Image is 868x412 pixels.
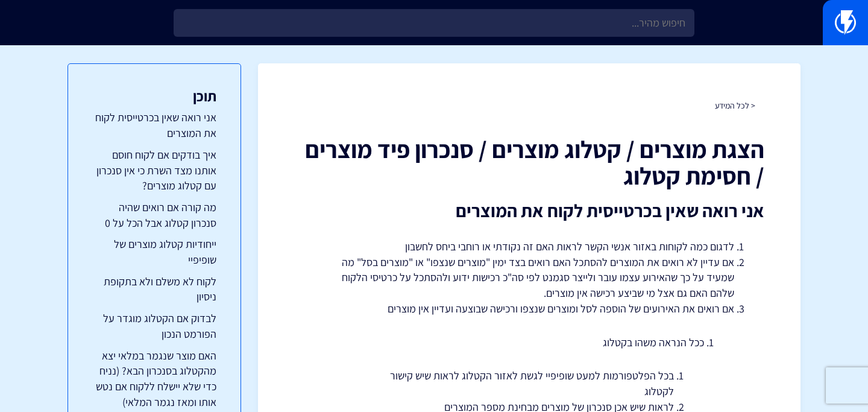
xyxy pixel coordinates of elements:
a: איך בודקים אם לקוח חוסם אותנו מצד השרת כי אין סנכרון עם קטלוג מוצרים? [92,147,216,194]
a: לקוח לא משלם ולא בתקופת ניסיון [92,274,216,305]
h3: תוכן [92,88,216,104]
a: אני רואה שאין בכרטייסית לקוח את המוצרים [92,110,216,141]
h1: הצגת מוצרים / קטלוג מוצרים / סנכרון פיד מוצרים / חסימת קטלוג [294,136,764,189]
a: לבדוק אם הקטלוג מוגדר על הפורמט הנכון [92,311,216,341]
a: < לכל המידע [715,100,755,111]
input: חיפוש מהיר... [174,9,694,37]
a: האם מוצר שנגמר במלאי יצא מהקטלוג בסנכרון הבא? (נניח כדי שלא יישלח ללקוח אם נטש אותו ומאז נגמר המלאי) [92,348,216,410]
li: לדגום כמה לקוחות באזור אנשי הקשר לראות האם זה נקודתי או רוחבי ביחס לחשבון [324,239,734,255]
li: בכל הפלטפורמות למעט שופיפיי לגשת לאזור הקטלוג לראות שיש קישור לקטלוג [385,368,674,399]
a: ייחודיות קטלוג מוצרים של שופיפיי [92,236,216,267]
a: מה קורה אם רואים שהיה סנכרון קטלוג אבל הכל על 0 [92,200,216,230]
li: אם עדיין לא רואים את המוצרים להסתכל האם רואים בצד ימין "מוצרים שנצפו" או "מוצרים בסל" מה שמעיד על... [324,255,734,301]
h2: אני רואה שאין בכרטייסית לקוח את המוצרים [294,201,764,221]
